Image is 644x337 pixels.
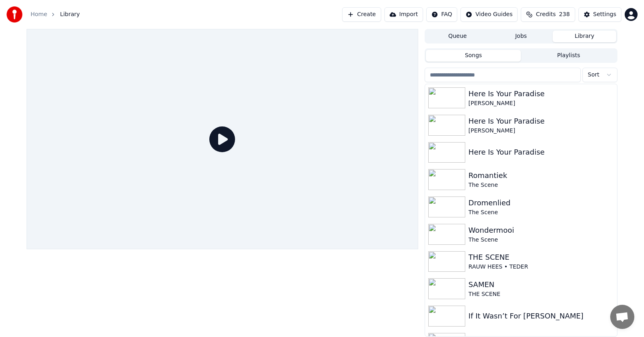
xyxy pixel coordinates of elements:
[553,31,616,42] button: Library
[469,252,614,263] div: THE SCENE
[559,10,570,19] span: 238
[469,310,614,322] div: If It Wasn’t For [PERSON_NAME]
[610,305,634,329] div: Open de chat
[536,10,555,19] span: Credits
[460,7,518,22] button: Video Guides
[469,99,614,108] div: [PERSON_NAME]
[521,50,616,62] button: Playlists
[384,7,423,22] button: Import
[469,209,614,217] div: The Scene
[426,50,521,62] button: Songs
[588,71,599,79] span: Sort
[521,7,575,22] button: Credits238
[60,10,80,19] span: Library
[469,225,614,236] div: Wondermooi
[342,7,381,22] button: Create
[469,197,614,209] div: Dromenlied
[593,10,616,19] div: Settings
[469,290,614,298] div: THE SCENE
[469,236,614,244] div: The Scene
[469,263,614,271] div: RAUW HEES • TEDER
[426,31,489,42] button: Queue
[469,181,614,189] div: The Scene
[469,279,614,290] div: SAMEN
[31,10,47,19] a: Home
[469,170,614,181] div: Romantiek
[31,10,80,19] nav: breadcrumb
[489,31,553,42] button: Jobs
[469,127,614,135] div: [PERSON_NAME]
[426,7,457,22] button: FAQ
[6,6,23,23] img: youka
[469,88,614,99] div: Here Is Your Paradise
[578,7,621,22] button: Settings
[469,147,614,158] div: Here Is Your Paradise
[469,116,614,127] div: Here Is Your Paradise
